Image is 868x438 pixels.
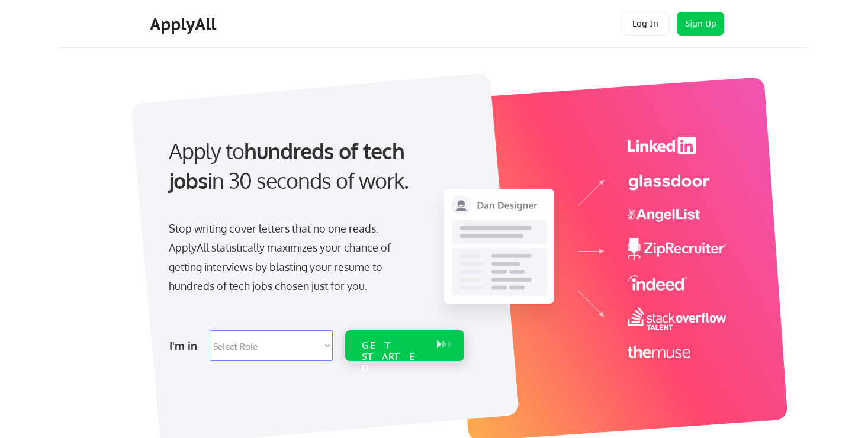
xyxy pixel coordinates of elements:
div: GET STARTED [362,340,425,374]
button: Sign Up [677,12,724,36]
div: Apply to in 30 seconds of work. [169,136,459,196]
div: ApplyAll [150,14,220,34]
strong: hundreds of tech jobs [169,137,410,194]
div: Stop writing cover letters that no one reads. ApplyAll statistically maximizes your chance of get... [169,219,412,296]
div: I'm in [169,336,202,355]
button: Log In [622,12,669,36]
